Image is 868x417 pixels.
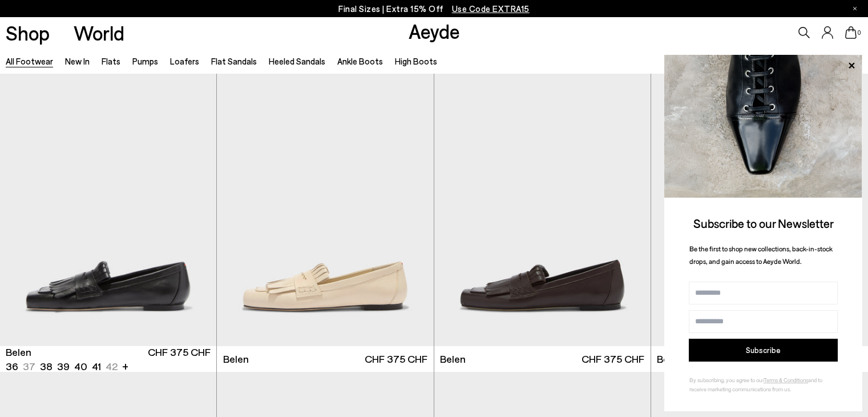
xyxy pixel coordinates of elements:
a: Heeled Sandals [269,56,325,66]
div: 2 / 6 [216,74,433,346]
a: World [74,23,124,43]
img: ca3f721fb6ff708a270709c41d776025.jpg [664,55,862,198]
li: 41 [92,359,101,374]
li: 40 [74,359,87,374]
a: All Footwear [6,56,53,66]
a: Ankle Boots [337,56,383,66]
li: 36 [6,359,18,374]
span: CHF 375 CHF [148,345,211,374]
li: 39 [57,359,70,374]
a: Belen CHF 375 CHF [651,346,868,372]
a: Terms & Conditions [764,376,808,383]
img: Belen Tassel Loafers [216,74,433,346]
span: CHF 375 CHF [365,352,427,366]
img: Belen Tassel Loafers [651,74,868,346]
a: Flat Sandals [211,56,257,66]
span: Belen [440,352,466,366]
span: Belen [657,352,683,366]
a: Aeyde [409,19,460,43]
a: Flats [102,56,120,66]
span: 0 [857,30,862,36]
span: Subscribe to our Newsletter [693,216,834,230]
a: Loafers [170,56,199,66]
li: 38 [40,359,53,374]
a: Pumps [132,56,158,66]
img: Belen Tassel Loafers [217,74,433,346]
li: + [122,358,128,374]
a: 0 [845,26,857,39]
span: By subscribing, you agree to our [689,376,764,383]
span: CHF 375 CHF [582,352,644,366]
button: Subscribe [689,339,838,362]
a: High Boots [395,56,437,66]
span: Be the first to shop new collections, back-in-stock drops, and gain access to Aeyde World. [689,244,833,266]
a: Shop [6,23,50,43]
ul: variant [6,359,114,374]
p: Final Sizes | Extra 15% Off [338,2,530,16]
a: Belen CHF 375 CHF [217,346,433,372]
img: Belen Tassel Loafers [434,74,651,346]
span: Belen [6,345,31,359]
a: New In [65,56,90,66]
span: Belen [223,352,249,366]
a: Belen CHF 375 CHF [434,346,651,372]
span: Navigate to /collections/ss25-final-sizes [452,3,530,14]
